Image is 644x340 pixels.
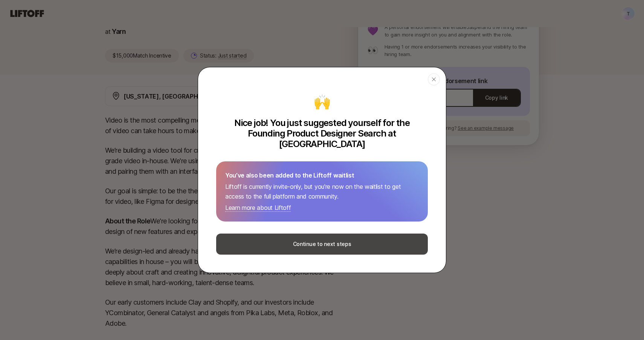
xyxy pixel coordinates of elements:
[314,91,331,112] div: 🙌
[216,118,428,149] p: Nice job! You just suggested yourself for the Founding Product Designer Search at [GEOGRAPHIC_DATA]
[225,170,419,180] p: You’ve also been added to the Liftoff waitlist
[225,182,419,201] p: Liftoff is currently invite-only, but you're now on the waitlist to get access to the full platfo...
[225,204,291,212] a: Learn more about Liftoff
[216,234,428,255] button: Continue to next steps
